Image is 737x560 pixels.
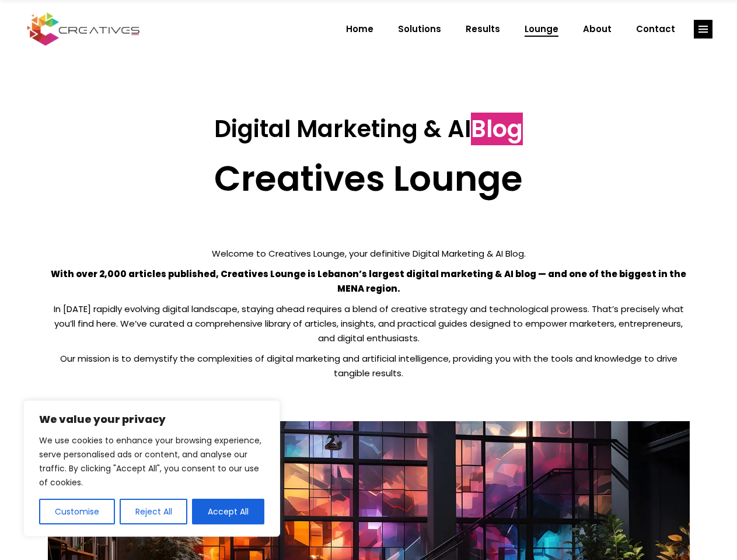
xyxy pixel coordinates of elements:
[636,14,675,44] span: Contact
[25,11,142,47] img: Creatives
[694,20,712,38] a: link
[334,14,386,44] a: Home
[48,157,690,199] h2: Creatives Lounge
[39,412,264,426] p: We value your privacy
[471,113,523,145] span: Blog
[48,302,690,345] p: In [DATE] rapidly evolving digital landscape, staying ahead requires a blend of creative strategy...
[39,499,115,524] button: Customise
[398,14,441,44] span: Solutions
[48,351,690,380] p: Our mission is to demystify the complexities of digital marketing and artificial intelligence, pr...
[386,14,453,44] a: Solutions
[525,14,558,44] span: Lounge
[51,268,686,295] strong: With over 2,000 articles published, Creatives Lounge is Lebanon’s largest digital marketing & AI ...
[48,115,690,143] h3: Digital Marketing & AI
[346,14,373,44] span: Home
[453,14,512,44] a: Results
[571,14,624,44] a: About
[48,246,690,261] p: Welcome to Creatives Lounge, your definitive Digital Marketing & AI Blog.
[192,499,264,524] button: Accept All
[39,433,264,489] p: We use cookies to enhance your browsing experience, serve personalised ads or content, and analys...
[583,14,612,44] span: About
[512,14,571,44] a: Lounge
[23,400,280,537] div: We value your privacy
[120,499,188,524] button: Reject All
[466,14,500,44] span: Results
[624,14,687,44] a: Contact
